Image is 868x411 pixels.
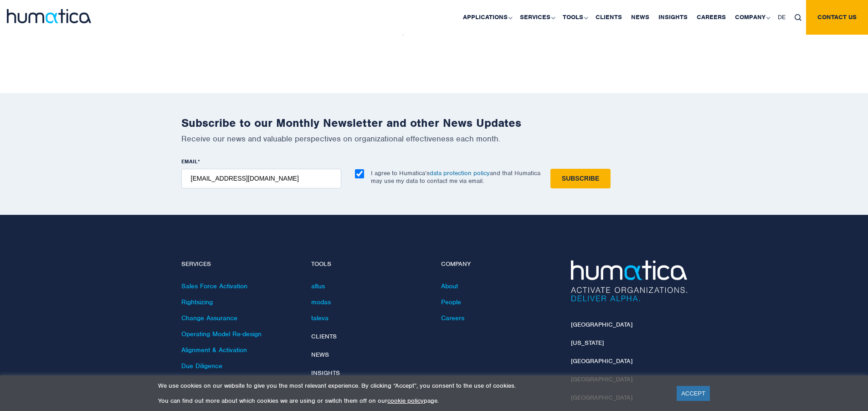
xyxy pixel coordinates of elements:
[441,282,458,290] a: About
[181,298,213,306] a: Rightsizing
[181,346,247,354] a: Alignment & Activation
[311,351,329,359] a: News
[7,9,91,23] img: logo
[158,382,665,390] p: We use cookies on our website to give you the most relevant experience. By clicking “Accept”, you...
[571,339,604,347] a: [US_STATE]
[181,134,687,144] p: Receive our news and valuable perspectives on organizational effectiveness each month.
[181,158,198,165] span: EMAIL
[311,282,325,290] a: altus
[181,330,262,338] a: Operating Model Re-design
[778,13,786,21] span: DE
[371,169,540,185] p: I agree to Humatica’s and that Humatica may use my data to contact me via email.
[387,397,424,405] a: cookie policy
[181,314,237,322] a: Change Assurance
[311,298,331,306] a: modas
[441,298,461,306] a: People
[181,362,222,370] a: Due Diligence
[355,169,364,178] input: I agree to Humatica’sdata protection policyand that Humatica may use my data to contact me via em...
[441,314,464,322] a: Careers
[571,321,632,328] a: [GEOGRAPHIC_DATA]
[158,397,665,405] p: You can find out more about which cookies we are using or switch them off on our page.
[311,314,329,322] a: taleva
[181,116,687,130] h2: Subscribe to our Monthly Newsletter and other News Updates
[571,357,632,365] a: [GEOGRAPHIC_DATA]
[677,386,710,401] a: ACCEPT
[181,169,341,188] input: name@company.com
[430,169,490,177] a: data protection policy
[795,14,801,21] img: search_icon
[181,282,247,290] a: Sales Force Activation
[311,260,427,268] h4: Tools
[550,169,611,188] input: Subscribe
[311,333,337,340] a: Clients
[181,260,298,268] h4: Services
[571,260,687,302] img: Humatica
[441,260,557,268] h4: Company
[311,369,340,377] a: Insights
